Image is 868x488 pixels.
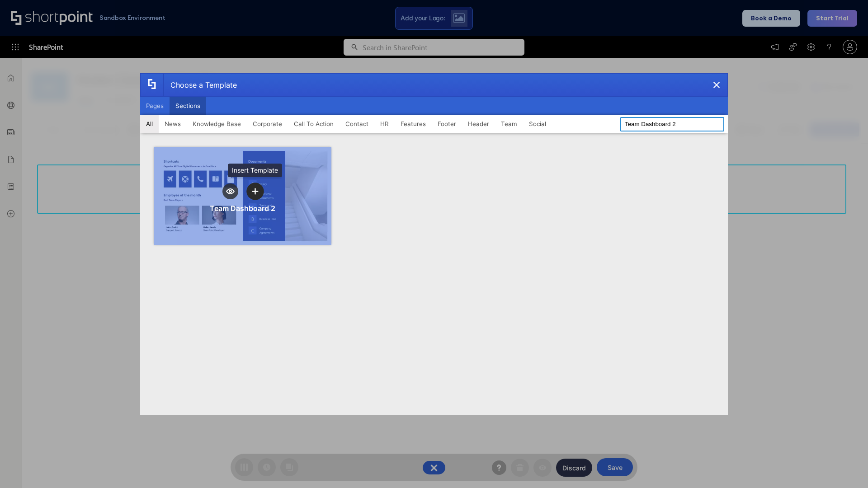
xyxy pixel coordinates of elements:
[288,115,340,133] button: Call To Action
[340,115,374,133] button: Contact
[247,115,288,133] button: Corporate
[620,117,724,131] input: Search
[432,115,462,133] button: Footer
[495,115,523,133] button: Team
[523,115,552,133] button: Social
[462,115,495,133] button: Header
[140,115,159,133] button: All
[140,97,170,115] button: Pages
[823,445,868,488] iframe: Chat Widget
[159,115,187,133] button: News
[210,204,275,213] div: Team Dashboard 2
[374,115,395,133] button: HR
[170,97,206,115] button: Sections
[187,115,247,133] button: Knowledge Base
[163,74,237,96] div: Choose a Template
[140,73,728,415] div: template selector
[395,115,432,133] button: Features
